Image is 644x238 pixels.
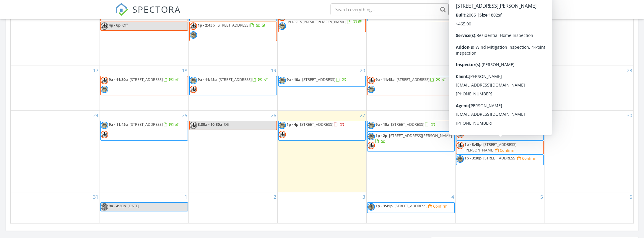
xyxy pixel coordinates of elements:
a: Go to September 6, 2025 [628,192,633,202]
a: Go to August 17, 2025 [92,66,100,75]
td: Go to August 23, 2025 [544,66,633,111]
span: Off [122,22,128,28]
td: Go to August 30, 2025 [544,111,633,192]
span: 1p - 2p [464,77,476,82]
img: defectsartboard_1100.jpg [279,131,286,138]
td: Go to September 3, 2025 [277,192,366,224]
a: 1p - 3:45p [STREET_ADDRESS] Confirm [367,202,455,213]
img: certifiedprofessionalinspectorcpilogo.jpg [456,122,464,129]
td: Go to August 31, 2025 [11,192,100,224]
span: [STREET_ADDRESS] [302,77,335,82]
span: [STREET_ADDRESS] [217,22,250,28]
td: Go to August 19, 2025 [188,66,277,111]
img: certifiedprofessionalinspectorcpilogo.jpg [456,155,464,163]
div: Confirm [433,204,448,208]
span: [STREET_ADDRESS] [396,77,430,82]
img: certifiedprofessionalinspectorcpilogo.jpg [367,203,375,211]
a: 9a - 11:45a [STREET_ADDRESS] [198,77,269,82]
span: [STREET_ADDRESS][PERSON_NAME] [389,133,452,138]
span: 9a - 11:45a [109,122,128,127]
td: Go to September 4, 2025 [367,192,456,224]
img: defectsartboard_1100.jpg [101,77,108,84]
a: Confirm [428,203,448,209]
span: [STREET_ADDRESS] [483,155,516,161]
img: defectsartboard_1100.jpg [367,77,375,84]
td: Go to September 2, 2025 [188,192,277,224]
div: Confirm [522,156,536,161]
td: Go to August 26, 2025 [188,111,277,192]
img: defectsartboard_1100.jpg [456,131,464,138]
span: [STREET_ADDRESS][PERSON_NAME][PERSON_NAME] [287,14,346,25]
span: SPECTORA [132,3,181,15]
span: 9a - 10a [464,122,478,127]
a: 9a - 11:45a [STREET_ADDRESS] [367,76,455,95]
span: 1p - 4p [287,122,298,127]
a: 1p - 2p [STREET_ADDRESS][PERSON_NAME] [456,76,544,89]
div: Confirm [500,148,514,153]
img: defectsartboard_1100.jpg [367,142,375,149]
span: 1p - 3:45p [375,203,393,208]
td: Go to August 18, 2025 [100,66,188,111]
img: defectsartboard_1100.jpg [190,86,197,93]
a: 9a - 11:45a [STREET_ADDRESS] [189,76,277,95]
img: certifiedprofessionalinspectorcpilogo.jpg [279,22,286,30]
span: [STREET_ADDRESS][PERSON_NAME] [464,142,516,153]
span: [DATE] [128,203,139,208]
td: Go to August 27, 2025 [277,111,366,192]
td: Go to August 17, 2025 [11,66,100,111]
a: Go to August 23, 2025 [626,66,633,75]
a: 1p - 2:45p [STREET_ADDRESS] [189,22,277,41]
td: Go to September 6, 2025 [544,192,633,224]
span: 1p - 3:45p [464,142,482,147]
img: certifiedprofessionalinspectorcpilogo.jpg [456,77,464,84]
a: 1p - 2p [STREET_ADDRESS][PERSON_NAME] [464,77,541,88]
a: Go to August 20, 2025 [359,66,366,75]
a: 1p - 2p [STREET_ADDRESS][PERSON_NAME] [375,133,452,144]
img: certifiedprofessionalinspectorcpilogo.jpg [101,86,108,93]
a: Go to August 21, 2025 [448,66,455,75]
a: Go to August 28, 2025 [448,111,455,120]
a: Go to August 30, 2025 [626,111,633,120]
img: certifiedprofessionalinspectorcpilogo.jpg [190,77,197,84]
a: 9a - 10a [STREET_ADDRESS] [375,122,435,127]
span: [STREET_ADDRESS] [391,122,424,127]
span: 8:30a - 10:30a [198,122,222,127]
span: 9a - 11:30a [109,77,128,82]
span: 1p - 3:30p [464,155,482,161]
a: 9a - 10a [STREET_ADDRESS] [367,121,455,131]
a: 1p - 3:45p [STREET_ADDRESS] [375,203,428,208]
span: Off [224,122,230,127]
a: Go to August 19, 2025 [270,66,277,75]
a: 1p - 2:15p [STREET_ADDRESS][PERSON_NAME][PERSON_NAME] [287,14,363,25]
span: 9a - 10a [375,122,389,127]
td: Go to August 29, 2025 [456,111,544,192]
img: certifiedprofessionalinspectorcpilogo.jpg [279,122,286,129]
span: [STREET_ADDRESS] [130,77,163,82]
a: 1p - 2:15p [STREET_ADDRESS][PERSON_NAME][PERSON_NAME] [278,13,366,32]
span: 4p - 6p [109,22,121,28]
img: certifiedprofessionalinspectorcpilogo.jpg [279,77,286,84]
img: defectsartboard_1100.jpg [456,142,464,149]
a: Go to August 31, 2025 [92,192,100,202]
img: certifiedprofessionalinspectorcpilogo.jpg [367,122,375,129]
img: defectsartboard_1100.jpg [101,131,108,138]
td: Go to August 21, 2025 [367,66,456,111]
a: 1p - 2p [STREET_ADDRESS][PERSON_NAME] [367,132,455,151]
a: Go to September 1, 2025 [183,192,188,202]
a: Go to August 22, 2025 [536,66,544,75]
a: 9a - 10a [STREET_ADDRESS] [456,121,544,140]
a: 1p - 3:30p [STREET_ADDRESS] [464,155,517,161]
a: Go to September 3, 2025 [361,192,366,202]
a: Go to September 5, 2025 [539,192,544,202]
span: 9a - 11:45a [375,77,395,82]
td: Go to August 25, 2025 [100,111,188,192]
span: 9a - 4:30p [109,203,126,208]
div: Cypress Inspections, LLC [470,9,525,15]
a: Go to September 4, 2025 [450,192,455,202]
img: certifiedprofessionalinspectorcpilogo.jpg [190,31,197,39]
td: Go to September 1, 2025 [100,192,188,224]
a: Go to August 25, 2025 [181,111,188,120]
a: Confirm [495,148,514,153]
img: certifiedprofessionalinspectorcpilogo.jpg [367,86,375,93]
td: Go to August 20, 2025 [277,66,366,111]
